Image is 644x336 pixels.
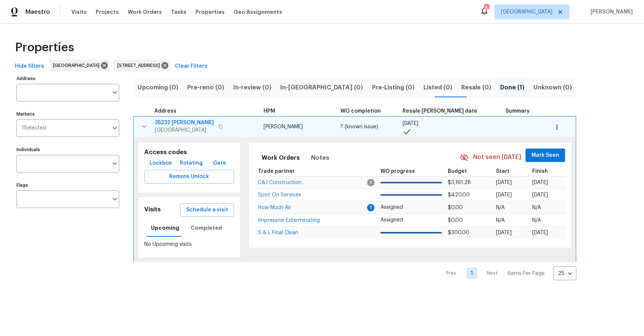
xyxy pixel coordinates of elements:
div: 8 [484,4,489,12]
button: Open [110,87,120,98]
span: 35232 [PERSON_NAME] [155,119,214,126]
span: Schedule a visit [186,205,228,215]
div: [STREET_ADDRESS] [114,59,170,71]
span: WO progress [380,169,415,174]
span: Mark Seen [531,151,559,160]
span: Maestro [25,8,50,16]
span: [DATE] [532,230,548,235]
a: C&J Construction [258,180,302,185]
button: Schedule a visit [180,203,234,217]
span: Upcoming [151,223,179,233]
span: 1 [367,179,375,186]
span: Start [496,169,509,174]
span: Trade partner [258,169,295,174]
span: Work Orders [262,153,300,163]
span: Unknown (0) [533,82,572,93]
p: No Upcoming visits [144,241,234,248]
span: Resale [PERSON_NAME] date [403,109,477,114]
button: Lockbox [147,156,175,170]
span: Hide filters [15,62,44,71]
button: Hide filters [12,59,47,73]
span: Gate [211,159,229,168]
span: Completed [191,223,222,233]
span: Summary [505,109,530,114]
button: Open [110,158,120,169]
span: [DATE] [403,121,418,126]
span: In-[GEOGRAPHIC_DATA] (0) [280,82,363,93]
span: [GEOGRAPHIC_DATA] [155,126,214,134]
span: [DATE] [496,192,512,198]
button: Remote Unlock [144,170,234,184]
span: Pre-reno (0) [187,82,224,93]
span: N/A [532,205,541,210]
a: S & L Final Clean [258,230,298,235]
p: Items Per Page [507,270,545,277]
span: Impressive Exterminating [258,218,320,223]
span: $420.00 [448,192,470,198]
span: Properties [15,44,74,51]
span: $300.00 [448,230,469,235]
h5: Visits [144,206,161,214]
span: Resale (0) [461,82,491,93]
span: $3,161.28 [448,180,471,185]
span: [GEOGRAPHIC_DATA] [501,8,552,16]
span: Address [154,109,176,114]
span: [DATE] [496,230,512,235]
span: Done (1) [500,82,524,93]
span: [GEOGRAPHIC_DATA] [53,62,102,69]
a: Spot On Services [258,193,301,197]
a: Impressive Exterminating [258,218,320,223]
label: Markets [16,112,119,116]
span: Listed (0) [423,82,452,93]
span: How Much Air [258,205,291,210]
span: [DATE] [532,192,548,198]
span: Pre-Listing (0) [372,82,415,93]
span: Tasks [171,9,187,15]
a: Goto page 1 [466,268,477,279]
button: Gate [208,156,232,170]
span: [DATE] [496,180,512,185]
span: Not seen [DATE] [473,153,521,162]
h5: Access codes [144,149,234,156]
span: Properties [195,8,225,16]
p: Assigned [380,216,441,224]
span: 1 Selected [22,125,46,131]
span: Notes [311,153,329,163]
span: Budget [448,169,467,174]
button: Rotating [177,156,206,170]
p: Assigned [380,204,441,211]
span: WO completion [341,109,381,114]
span: Finish [532,169,548,174]
nav: Pagination Navigation [439,266,576,280]
span: Rotating [180,159,203,168]
span: N/A [532,218,541,223]
button: Open [110,194,120,204]
span: [DATE] [532,180,548,185]
span: $0.00 [448,205,463,210]
span: ? (known issue) [341,124,378,129]
span: Clear Filters [175,62,207,71]
span: N/A [496,218,505,223]
div: 25 [554,264,576,283]
span: C&J Construction [258,180,302,185]
span: Visits [71,8,87,16]
label: Flags [16,183,119,187]
a: How Much Air [258,205,291,210]
span: Projects [96,8,119,16]
span: N/A [496,205,505,210]
button: Open [110,123,120,133]
span: [PERSON_NAME] [264,124,303,129]
span: Remote Unlock [150,172,228,181]
span: In-review (0) [233,82,271,93]
span: Geo Assignments [234,8,282,16]
div: [GEOGRAPHIC_DATA] [49,59,109,71]
span: [PERSON_NAME] [588,8,633,16]
span: S & L Final Clean [258,230,298,235]
span: HPM [264,109,275,114]
label: Address [16,76,119,81]
button: Mark Seen [526,149,565,162]
span: Upcoming (0) [138,82,178,93]
span: [STREET_ADDRESS] [117,62,163,69]
label: Individuals [16,147,119,152]
span: Lockbox [150,159,172,168]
